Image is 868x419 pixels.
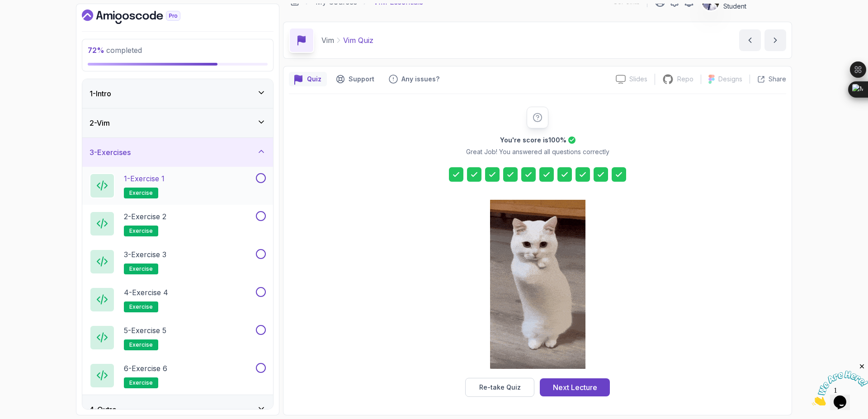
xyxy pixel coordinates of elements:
button: 3-Exercise 3exercise [90,249,266,274]
p: 4 - Exercise 4 [124,287,168,298]
p: 6 - Exercise 6 [124,363,167,374]
button: 1-Intro [82,79,273,108]
p: Great Job! You answered all questions correctly [466,147,609,156]
button: Re-take Quiz [465,378,534,397]
p: Vim Quiz [343,35,373,46]
span: exercise [129,227,153,235]
button: Share [750,75,786,84]
iframe: chat widget [812,363,868,405]
p: 3 - Exercise 3 [124,249,166,260]
p: Quiz [307,75,321,84]
button: quiz button [289,72,327,86]
button: 1-Exercise 1exercise [90,173,266,198]
button: next content [764,29,786,51]
span: exercise [129,303,153,311]
span: exercise [129,265,153,273]
p: 5 - Exercise 5 [124,325,166,336]
p: Any issues? [401,75,439,84]
button: 4-Exercise 4exercise [90,287,266,312]
div: Re-take Quiz [479,383,521,392]
span: exercise [129,341,153,348]
p: Share [769,75,786,84]
span: exercise [129,379,153,386]
button: 5-Exercise 5exercise [90,325,266,350]
p: 2 - Exercise 2 [124,211,166,222]
p: Designs [718,75,742,84]
button: 6-Exercise 6exercise [90,363,266,388]
button: Feedback button [383,72,445,86]
p: Repo [677,75,693,84]
button: 2-Exercise 2exercise [90,211,266,236]
button: 2-Vim [82,108,273,137]
span: 1 [4,4,7,11]
button: Next Lecture [540,378,610,396]
button: Support button [330,72,380,86]
div: Next Lecture [553,382,597,393]
h3: 3 - Exercises [90,147,131,158]
a: Dashboard [82,9,201,24]
p: 1 - Exercise 1 [124,173,165,184]
button: previous content [739,29,761,51]
img: cool-cat [490,200,585,369]
p: Student [723,2,776,11]
p: Vim [321,35,334,46]
span: exercise [129,189,153,197]
span: completed [88,46,142,55]
h3: 1 - Intro [90,88,111,99]
h3: 2 - Vim [90,118,110,128]
button: 3-Exercises [82,138,273,167]
h3: 4 - Outro [90,404,117,415]
p: Slides [629,75,647,84]
p: Support [349,75,374,84]
span: 72 % [88,46,104,55]
h2: You're score is 100 % [500,136,566,145]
